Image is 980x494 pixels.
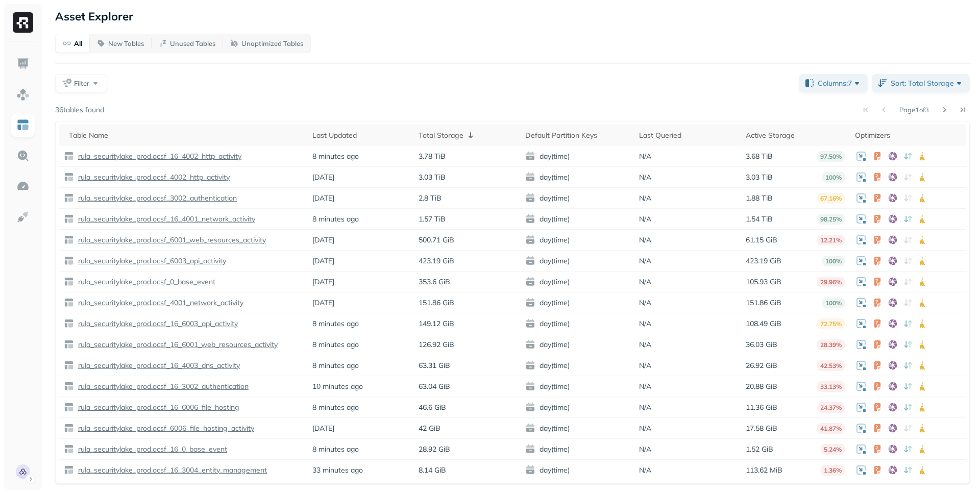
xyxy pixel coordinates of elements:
p: 42 GiB [419,424,440,433]
a: rula_securitylake_prod.ocsf_0_base_event [74,277,215,287]
p: N/A [639,424,651,433]
p: N/A [639,193,651,203]
p: 108.49 GiB [746,319,781,329]
span: day(time) [525,318,629,329]
img: table [64,298,74,308]
p: 20.88 GiB [746,382,777,391]
p: [DATE] [312,235,334,245]
span: day(time) [525,151,629,161]
span: day(time) [525,172,629,182]
p: N/A [639,444,651,454]
p: 61.15 GiB [746,235,777,245]
p: 10 minutes ago [312,382,363,391]
p: [DATE] [312,298,334,308]
p: N/A [639,298,651,308]
p: [DATE] [312,277,334,287]
p: 17.58 GiB [746,424,777,433]
p: N/A [639,256,651,266]
span: Sort: Total Storage [891,78,964,88]
p: N/A [639,319,651,329]
p: 1.88 TiB [746,193,773,203]
p: 2.8 TiB [419,193,442,203]
div: Default Partition Keys [525,131,629,140]
a: rula_securitylake_prod.ocsf_16_6006_file_hosting [74,403,239,412]
span: day(time) [525,193,629,203]
img: table [64,465,74,475]
p: 42.53% [817,360,845,371]
div: Last Updated [312,131,409,140]
a: rula_securitylake_prod.ocsf_4001_network_activity [74,298,243,308]
p: 5.24% [821,444,845,455]
img: table [64,151,74,161]
img: table [64,381,74,391]
p: 98.25% [817,214,845,225]
p: 63.04 GiB [419,382,450,391]
p: 97.50% [817,151,845,162]
p: [DATE] [312,193,334,203]
p: Unused Tables [170,39,215,48]
span: Filter [74,79,89,88]
img: table [64,214,74,224]
p: 8 minutes ago [312,214,359,224]
span: day(time) [525,360,629,370]
p: 126.92 GiB [419,340,454,350]
p: 3.78 TiB [419,152,446,161]
span: day(time) [525,235,629,245]
img: table [64,444,74,454]
p: rula_securitylake_prod.ocsf_16_6003_api_activity [76,319,238,329]
p: 33 minutes ago [312,465,363,475]
p: rula_securitylake_prod.ocsf_16_4002_http_activity [76,152,241,161]
img: table [64,172,74,182]
p: rula_securitylake_prod.ocsf_4001_network_activity [76,298,243,308]
span: day(time) [525,256,629,266]
p: All [74,39,82,48]
p: 46.6 GiB [419,403,446,412]
span: day(time) [525,298,629,308]
p: 149.12 GiB [419,319,454,329]
p: 36.03 GiB [746,340,777,350]
a: rula_securitylake_prod.ocsf_16_3004_entity_management [74,465,267,475]
p: 100% [822,298,845,308]
img: Query Explorer [16,149,30,162]
p: N/A [639,382,651,391]
a: rula_securitylake_prod.ocsf_4002_http_activity [74,172,230,182]
p: rula_securitylake_prod.ocsf_4002_http_activity [76,172,230,182]
p: N/A [639,403,651,412]
button: Filter [55,74,107,92]
p: 41.87% [817,423,845,434]
p: rula_securitylake_prod.ocsf_16_6001_web_resources_activity [76,340,278,350]
a: rula_securitylake_prod.ocsf_16_6003_api_activity [74,319,238,329]
p: 26.92 GiB [746,361,777,370]
p: 8 minutes ago [312,319,359,329]
a: rula_securitylake_prod.ocsf_16_3002_authentication [74,382,249,391]
img: Dashboard [16,57,30,70]
p: 151.86 GiB [746,298,781,308]
p: 67.16% [817,193,845,204]
span: day(time) [525,402,629,412]
p: 1.57 TiB [419,214,446,224]
p: 3.03 TiB [746,172,773,182]
img: table [64,360,74,370]
p: rula_securitylake_prod.ocsf_6006_file_hosting_activity [76,424,254,433]
p: 11.36 GiB [746,403,777,412]
p: N/A [639,465,651,475]
img: Assets [16,88,30,101]
div: Total Storage [419,129,515,141]
span: day(time) [525,381,629,391]
p: [DATE] [312,256,334,266]
p: 3.03 TiB [419,172,446,182]
p: N/A [639,361,651,370]
p: N/A [639,152,651,161]
p: rula_securitylake_prod.ocsf_0_base_event [76,277,215,287]
p: 1.36% [821,465,845,476]
p: 28.39% [817,339,845,350]
a: rula_securitylake_prod.ocsf_16_4003_dns_activity [74,361,240,370]
img: Rula [16,464,30,479]
p: 24.37% [817,402,845,413]
img: table [64,423,74,433]
p: 100% [822,172,845,183]
img: table [64,318,74,329]
p: 113.62 MiB [746,465,782,475]
img: table [64,256,74,266]
button: Columns:7 [799,74,868,92]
